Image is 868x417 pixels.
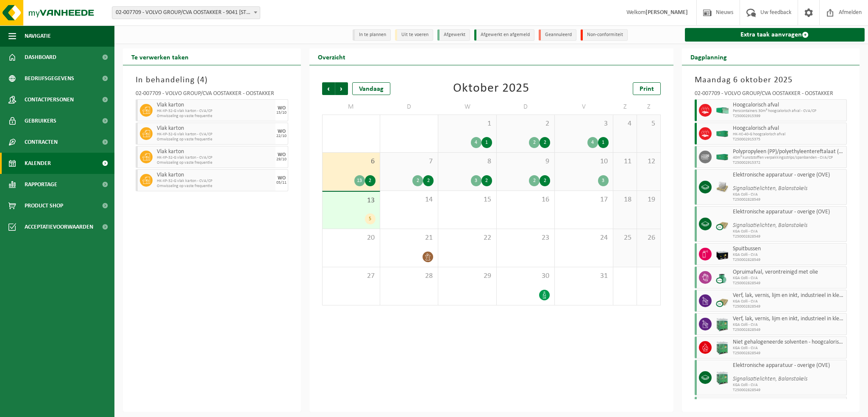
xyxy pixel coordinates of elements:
div: 4 [587,137,598,148]
span: 29 [442,271,492,281]
span: 5 [641,119,656,129]
span: 40m³ kunststoffen verpakkingsstrips/spanbanden - CVA/CP [733,155,845,160]
span: KGA Colli - CVA [733,383,845,388]
img: PB-HB-1400-HPE-GN-11 [716,341,729,355]
span: 21 [384,233,434,243]
div: 2 [529,175,540,186]
span: Spuitbussen [733,246,845,252]
span: Product Shop [25,195,63,216]
span: Kalender [25,153,51,174]
div: 1 [481,137,492,148]
span: 27 [327,271,376,281]
span: 4 [200,76,205,84]
i: Signalisatielichten, Balanstakels [733,185,807,192]
span: Elektronische apparatuur - overige (OVE) [733,362,845,369]
div: 1 [598,137,609,148]
span: Volgende [335,82,348,95]
div: 2 [540,137,550,148]
span: T250002828549 [733,197,845,202]
span: 23 [501,233,550,243]
span: Niet gehalogeneerde solventen - hoogcalorisch in kleinverpakking [733,339,845,346]
span: Elektronische apparatuur - overige (OVE) [733,209,845,215]
div: 02-007709 - VOLVO GROUP/CVA OOSTAKKER - OOSTAKKER [695,91,847,99]
span: 10 [559,157,608,166]
strong: [PERSON_NAME] [645,9,688,16]
span: 13 [327,196,376,205]
span: KGA Colli - CVA [733,252,845,257]
td: D [497,99,555,115]
span: 17 [559,195,608,204]
span: 02-007709 - VOLVO GROUP/CVA OOSTAKKER - 9041 OOSTAKKER, SMALLEHEERWEG 31 [112,7,260,19]
span: 31 [559,271,608,281]
span: Omwisseling op vaste frequentie [157,160,273,165]
span: Vlak karton [157,148,273,155]
span: Polypropyleen (PP)/polyethyleentereftalaat (PET) spanbanden [733,148,845,155]
span: Print [640,86,654,92]
div: 2 [540,175,550,186]
li: Uit te voeren [395,29,433,41]
div: 2 [481,175,492,186]
h2: Overzicht [309,48,354,65]
span: Omwisseling op vaste frequentie [157,114,273,119]
a: Extra taak aanvragen [685,28,865,42]
span: Opruimafval, verontreinigd met olie [733,269,845,276]
span: Dashboard [25,47,56,68]
h3: Maandag 6 oktober 2025 [695,74,847,87]
img: LP-PA-00000-WDN-11 [716,181,729,193]
span: HK-XP-32-G vlak karton - CVA/CP [157,132,273,137]
span: 19 [641,195,656,204]
span: 9 [501,157,550,166]
span: 12 [641,157,656,166]
span: KGA Colli - CVA [733,276,845,281]
div: 13 [354,175,365,186]
span: Bedrijfsgegevens [25,68,74,89]
span: Navigatie [25,25,51,47]
span: T250002828549 [733,257,845,263]
span: HK-XP-32-G vlak karton - CVA/CP [157,155,273,160]
span: 7 [384,157,434,166]
span: 20 [327,233,376,243]
div: Oktober 2025 [453,82,529,95]
span: KGA Colli - CVA [733,192,845,197]
td: M [322,99,380,115]
span: Vlak karton [157,125,273,132]
td: Z [613,99,637,115]
span: 3 [559,119,608,129]
li: Geannuleerd [539,29,576,41]
span: T250002828549 [733,388,845,393]
span: HK-XP-32-G vlak karton - CVA/CP [157,109,273,114]
span: Vlak karton [157,102,273,109]
img: PB-OT-0200-CU [716,271,729,284]
span: 11 [618,157,632,166]
span: 26 [641,233,656,243]
h2: Dagplanning [682,48,735,65]
span: 1 [442,119,492,129]
span: 02-007709 - VOLVO GROUP/CVA OOSTAKKER - 9041 OOSTAKKER, SMALLEHEERWEG 31 [112,6,260,19]
span: T250002828549 [733,327,845,333]
span: T250002915372 [733,160,845,165]
span: KGA Colli - CVA [733,346,845,351]
span: T250002915375 [733,137,845,142]
span: Rapportage [25,174,57,195]
li: In te plannen [353,29,391,41]
span: 6 [327,157,376,166]
span: 16 [501,195,550,204]
span: 2 [501,119,550,129]
i: Signalisatielichten, Balanstakels [733,222,807,229]
div: 2 [423,175,434,186]
span: T250002915399 [733,114,845,119]
div: WO [278,152,286,157]
span: T250002828549 [733,281,845,286]
div: 2 [529,137,540,148]
img: HK-XP-30-GN-00 [716,107,729,114]
span: Elektronische apparatuur - overige (OVE) [733,172,845,179]
img: PB-CU [716,294,729,307]
img: PB-HB-1400-HPE-GN-11 [716,317,729,331]
span: KGA Colli - CVA [733,299,845,304]
div: 2 [412,175,423,186]
span: 4 [618,119,632,129]
li: Afgewerkt [437,29,470,41]
span: KGA Colli - CVA [733,229,845,234]
div: 22/10 [276,134,287,138]
span: Acceptatievoorwaarden [25,216,93,238]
